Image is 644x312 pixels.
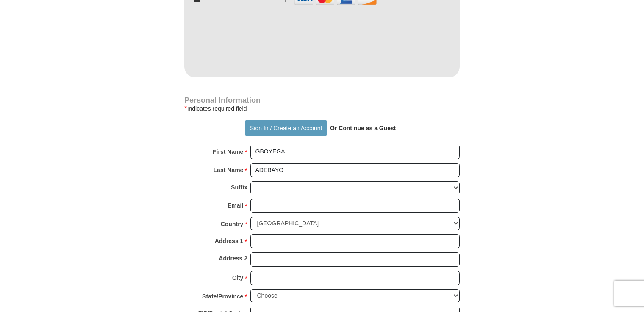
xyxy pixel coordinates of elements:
strong: State/Province [202,290,243,302]
strong: Last Name [214,164,244,176]
strong: Or Continue as a Guest [330,125,396,131]
strong: Country [221,218,244,230]
strong: Suffix [231,181,247,193]
strong: Address 1 [215,235,244,247]
h4: Personal Information [184,97,460,104]
strong: First Name [213,146,243,158]
strong: City [232,272,243,284]
button: Sign In / Create an Account [245,120,327,136]
strong: Address 2 [219,252,247,264]
div: Indicates required field [184,104,460,114]
strong: Email [228,200,243,211]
